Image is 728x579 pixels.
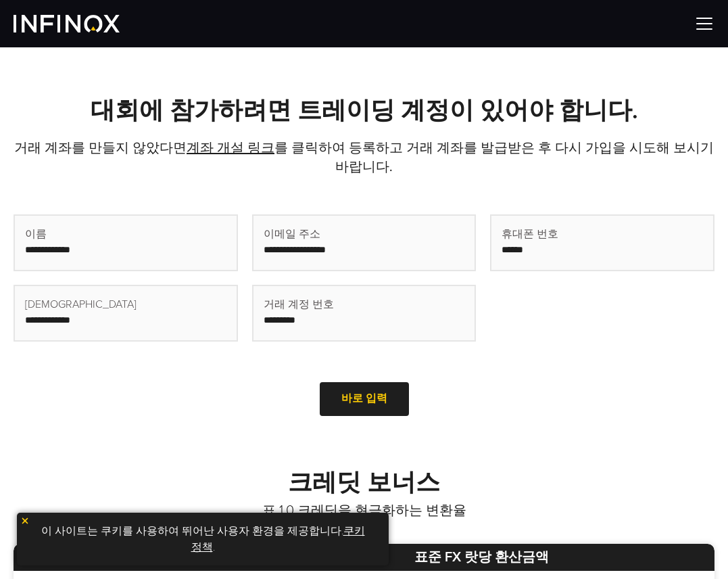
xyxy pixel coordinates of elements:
th: 표준 FX 랏당 환산금액 [249,544,714,571]
span: [DEMOGRAPHIC_DATA] [25,296,137,312]
strong: 대회에 참가하려면 트레이딩 계정이 있어야 합니다. [91,96,638,125]
span: 이메일 주소 [264,226,320,242]
p: 이 사이트는 쿠키를 사용하여 뛰어난 사용자 환경을 제공합니다. . [24,519,382,559]
strong: 크레딧 보너스 [288,468,440,497]
span: 거래 계정 번호 [264,296,334,312]
span: 휴대폰 번호 [502,226,558,242]
span: 이름 [25,226,47,242]
p: 거래 계좌를 만들지 않았다면 를 클릭하여 등록하고 거래 계좌를 발급받은 후 다시 가입을 시도해 보시기 바랍니다. [14,139,714,177]
img: yellow close icon [20,516,30,526]
a: 바로 입력 [320,382,409,415]
a: 계좌 개설 링크 [187,140,274,156]
p: 표 1.0 크레딧을 현금화하는 변환율 [14,501,714,520]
